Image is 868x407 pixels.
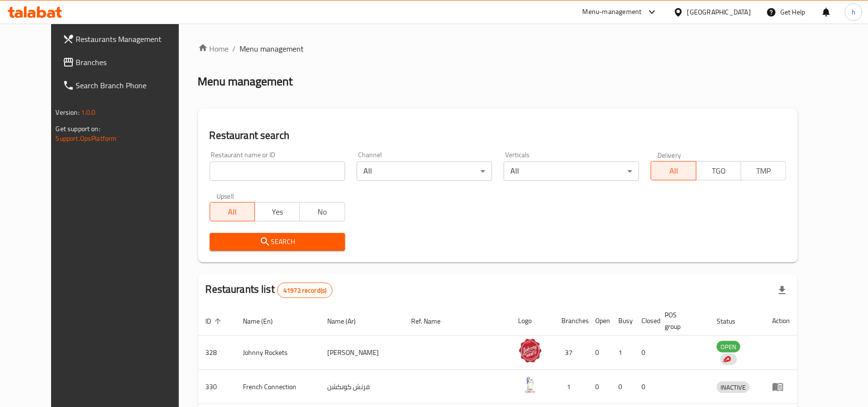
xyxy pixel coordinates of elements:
div: [GEOGRAPHIC_DATA] [687,7,751,17]
span: h [852,7,855,17]
th: Branches [554,306,588,336]
label: Upsell [216,192,234,199]
span: Branches [76,56,188,68]
span: Ref. Name [411,315,453,327]
th: Logo [510,306,554,336]
button: Search [210,233,345,251]
input: Search for restaurant name or ID.. [210,162,345,181]
button: TMP [741,161,786,180]
td: 0 [634,336,657,370]
span: ID [206,315,224,327]
div: All [357,162,492,181]
a: Support.OpsPlatform [56,132,117,145]
div: Indicates that the vendor menu management has been moved to DH Catalog service [721,353,737,365]
td: French Connection [236,370,320,404]
td: 1 [611,336,634,370]
span: Name (En) [243,315,286,327]
img: Johnny Rockets [518,339,542,363]
img: French Connection [518,373,542,397]
th: Closed [634,306,657,336]
li: / [233,43,236,54]
span: Status [717,315,748,327]
span: Restaurants Management [76,33,188,45]
td: 0 [634,370,657,404]
img: delivery hero logo [722,355,731,364]
h2: Menu management [198,74,293,89]
div: Menu [772,381,790,393]
a: Branches [55,51,196,74]
span: OPEN [717,341,740,353]
td: 0 [588,370,611,404]
a: Restaurants Management [55,27,196,51]
span: POS group [665,309,697,332]
td: 328 [198,336,236,370]
th: Busy [611,306,634,336]
td: 330 [198,370,236,404]
span: 41972 record(s) [278,286,332,295]
div: OPEN [717,341,740,353]
button: TGO [696,161,741,180]
th: Action [764,306,798,336]
span: Search Branch Phone [76,80,188,91]
span: Name (Ar) [327,315,368,327]
div: All [504,162,639,181]
td: فرنش كونكشن [320,370,403,404]
td: 0 [588,336,611,370]
div: Export file [771,279,794,302]
td: 1 [554,370,588,404]
th: Open [588,306,611,336]
span: Yes [259,205,296,219]
td: 37 [554,336,588,370]
h2: Restaurant search [210,128,787,143]
button: All [210,202,255,221]
a: Home [198,43,229,54]
nav: breadcrumb [198,43,798,54]
span: All [214,205,251,219]
button: All [651,161,696,180]
span: TGO [700,164,737,178]
label: Delivery [657,151,681,158]
span: TMP [745,164,782,178]
div: INACTIVE [717,381,749,393]
span: All [655,164,692,178]
a: Search Branch Phone [55,74,196,97]
span: INACTIVE [717,382,749,393]
span: No [304,205,341,219]
span: Get support on: [56,122,100,135]
td: [PERSON_NAME] [320,336,403,370]
span: Version: [56,106,80,119]
span: 1.0.0 [81,106,96,119]
span: Search [217,236,337,248]
div: Menu-management [583,6,642,18]
h2: Restaurants list [206,282,333,298]
td: 0 [611,370,634,404]
button: No [299,202,345,221]
button: Yes [254,202,300,221]
span: Menu management [240,43,304,54]
td: Johnny Rockets [236,336,320,370]
div: Total records count [277,283,333,298]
